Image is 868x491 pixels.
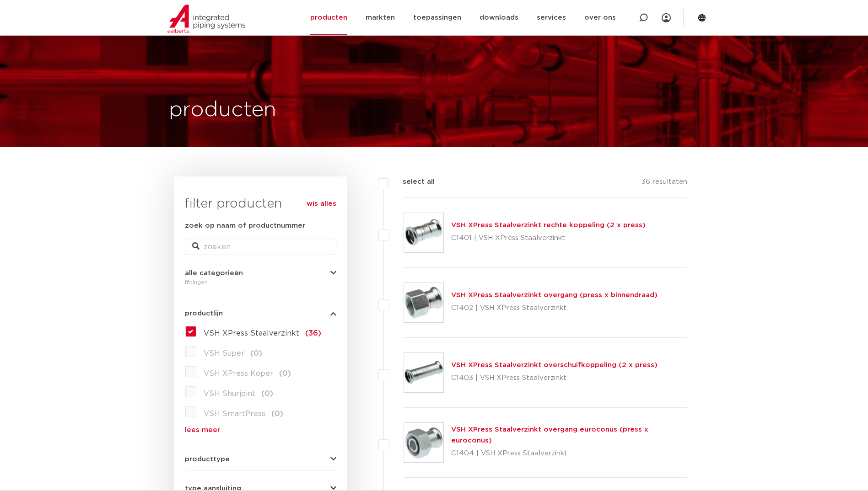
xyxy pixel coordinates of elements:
[451,362,658,368] a: VSH XPress Staalverzinkt overschuifkoppeling (2 x press)
[185,427,336,433] a: lees meer
[271,410,283,417] span: (0)
[451,231,646,245] p: C1401 | VSH XPress Staalverzinkt
[404,353,443,392] img: Thumbnail for VSH XPress Staalverzinkt overschuifkoppeling (2 x press)
[204,370,273,377] span: VSH XPress Koper
[185,270,243,277] span: alle categorieën
[185,195,336,213] h3: filter producten
[451,292,658,299] a: VSH XPress Staalverzinkt overgang (press x binnendraad)
[185,277,336,288] div: fittingen
[451,222,646,229] a: VSH XPress Staalverzinkt rechte koppeling (2 x press)
[305,330,321,337] span: (36)
[451,426,648,444] a: VSH XPress Staalverzinkt overgang euroconus (press x euroconus)
[204,390,255,397] span: VSH Shurjoint
[404,423,443,462] img: Thumbnail for VSH XPress Staalverzinkt overgang euroconus (press x euroconus)
[279,370,291,377] span: (0)
[204,410,265,417] span: VSH SmartPress
[404,213,443,252] img: Thumbnail for VSH XPress Staalverzinkt rechte koppeling (2 x press)
[204,350,244,357] span: VSH Super
[642,176,687,191] p: 36 resultaten
[451,446,688,461] p: C1404 | VSH XPress Staalverzinkt
[250,350,262,357] span: (0)
[185,456,230,463] span: producttype
[204,330,299,337] span: VSH XPress Staalverzinkt
[451,301,658,315] p: C1402 | VSH XPress Staalverzinkt
[185,310,336,317] button: productlijn
[185,310,223,317] span: productlijn
[185,239,336,255] input: zoeken
[404,283,443,322] img: Thumbnail for VSH XPress Staalverzinkt overgang (press x binnendraad)
[185,270,336,277] button: alle categorieën
[307,198,336,209] a: wis alles
[389,176,435,187] label: select all
[185,220,305,231] label: zoek op naam of productnummer
[451,371,658,385] p: C1403 | VSH XPress Staalverzinkt
[261,390,273,397] span: (0)
[169,96,276,125] h1: producten
[185,456,336,463] button: producttype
